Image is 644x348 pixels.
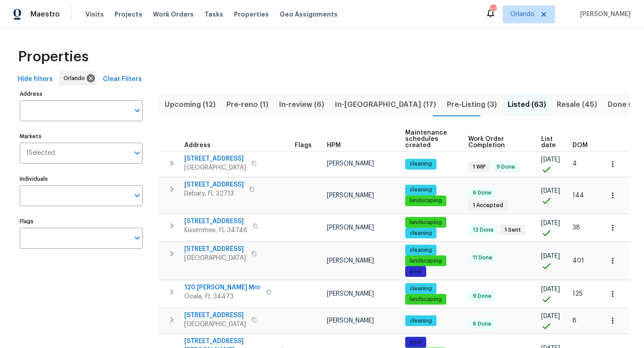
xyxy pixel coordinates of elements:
span: 1 Accepted [469,202,507,209]
label: Markets [20,134,143,139]
span: 144 [572,192,584,199]
span: [PERSON_NAME] [327,318,374,324]
span: Orlando [64,74,89,83]
span: 9 Done [493,163,519,171]
span: Visits [85,10,104,19]
span: Properties [234,10,269,19]
span: Resale (45) [557,98,597,111]
span: 6 Done [469,189,495,197]
span: 8 [572,318,576,324]
span: 120 [PERSON_NAME] Mnr [184,283,261,292]
label: Individuals [20,176,143,182]
span: Work Order Completion [468,136,526,149]
span: [DATE] [541,188,560,194]
span: 1 WIP [469,163,489,171]
span: pool [406,339,425,346]
span: [DATE] [541,253,560,259]
span: [PERSON_NAME] [576,10,631,19]
span: [GEOGRAPHIC_DATA] [184,163,246,172]
span: Clear Filters [103,74,142,85]
span: 11 Done [469,254,496,262]
span: [PERSON_NAME] [327,161,374,167]
span: Pre-Listing (3) [447,98,497,111]
span: In-review (6) [279,98,324,111]
span: List date [541,136,557,149]
span: [STREET_ADDRESS] [184,217,247,226]
span: Properties [18,52,89,61]
span: 1 Selected [26,149,55,157]
span: Upcoming (12) [165,98,216,111]
span: landscaping [406,197,445,204]
span: landscaping [406,296,445,303]
span: 401 [572,258,584,264]
span: Tasks [204,11,223,17]
button: Open [131,189,144,202]
span: DOM [572,142,588,149]
span: Maestro [30,10,60,19]
span: Geo Assignments [280,10,338,19]
span: cleaning [406,246,436,254]
span: In-[GEOGRAPHIC_DATA] (17) [335,98,436,111]
button: Hide filters [14,71,56,88]
span: [GEOGRAPHIC_DATA] [184,254,246,263]
span: Debary, FL 32713 [184,189,244,198]
span: Ocala, FL 34473 [184,292,261,301]
span: [PERSON_NAME] [327,192,374,199]
span: Projects [114,10,142,19]
span: [GEOGRAPHIC_DATA] [184,320,246,329]
span: Kissimmee, FL 34746 [184,226,247,235]
div: Orlando [59,71,97,85]
span: [DATE] [541,286,560,293]
button: Open [131,147,144,159]
span: Hide filters [18,74,53,85]
span: HPM [327,142,341,149]
span: 4 [572,161,577,167]
span: cleaning [406,186,436,194]
span: 6 Done [469,320,495,328]
span: Flags [295,142,312,149]
span: 38 [572,225,580,231]
label: Address [20,91,143,97]
span: cleaning [406,317,436,325]
span: 9 Done [469,293,495,300]
span: Maintenance schedules created [405,130,453,149]
span: Listed (63) [508,98,546,111]
span: [DATE] [541,220,560,226]
span: cleaning [406,160,436,168]
span: 13 Done [469,226,497,234]
span: cleaning [406,229,436,237]
span: landscaping [406,257,445,265]
button: Open [131,104,144,117]
label: Flags [20,219,143,224]
span: [STREET_ADDRESS] [184,245,246,254]
span: 1 Sent [501,226,525,234]
span: [DATE] [541,157,560,163]
span: [DATE] [541,313,560,319]
span: 125 [572,291,583,297]
span: [STREET_ADDRESS] [184,180,244,189]
div: 27 [490,5,496,14]
span: [PERSON_NAME] [327,258,374,264]
button: Open [131,232,144,244]
span: Address [184,142,211,149]
span: Work Orders [153,10,194,19]
span: [PERSON_NAME] [327,225,374,231]
span: cleaning [406,285,436,293]
span: Pre-reno (1) [226,98,268,111]
span: [PERSON_NAME] [327,291,374,297]
span: Orlando [510,10,534,19]
span: landscaping [406,219,445,226]
button: Clear Filters [99,71,145,88]
span: pool [406,268,425,276]
span: [STREET_ADDRESS] [184,311,246,320]
span: [STREET_ADDRESS] [184,154,246,163]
